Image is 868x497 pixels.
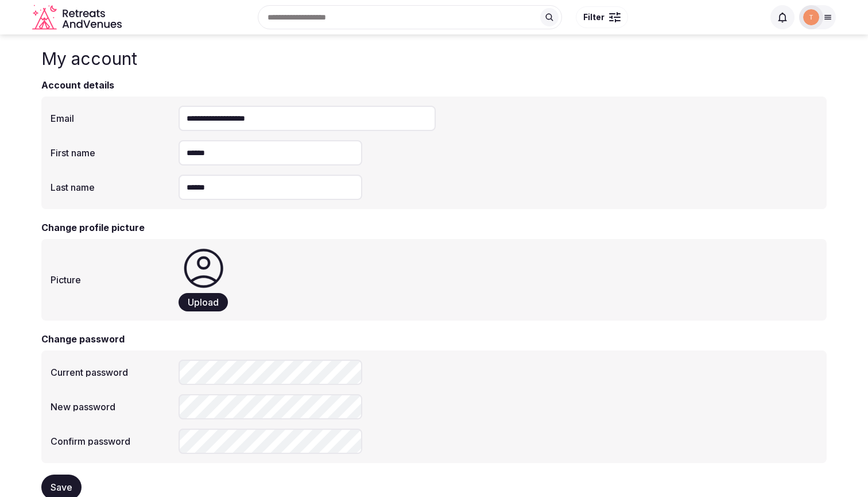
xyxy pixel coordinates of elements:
[51,368,179,377] label: Current password
[179,293,228,311] button: Upload
[41,332,827,346] h3: Change password
[51,402,179,411] label: New password
[51,275,179,284] label: Picture
[51,114,179,123] label: Email
[32,5,124,30] a: Visit the homepage
[32,5,124,30] svg: Retreats and Venues company logo
[576,6,628,28] button: Filter
[51,481,72,493] span: Save
[583,11,604,23] span: Filter
[803,9,819,25] img: thriveatgoa.com
[41,48,137,69] h1: My account
[41,78,827,92] h3: Account details
[41,221,827,234] h3: Change profile picture
[51,183,179,192] label: Last name
[51,437,179,446] label: Confirm password
[188,296,219,308] span: Upload
[51,148,179,157] label: First name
